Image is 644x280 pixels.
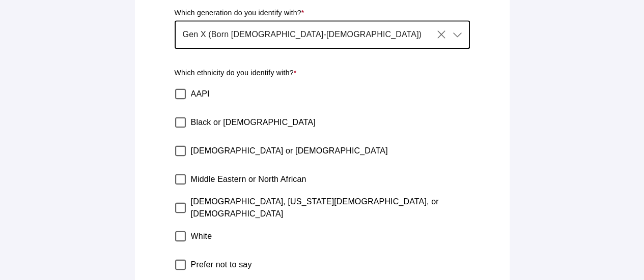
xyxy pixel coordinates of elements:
[191,222,212,251] label: White
[435,28,447,41] i: Clear
[191,194,470,222] label: [DEMOGRAPHIC_DATA], [US_STATE][DEMOGRAPHIC_DATA], or [DEMOGRAPHIC_DATA]
[175,68,470,78] p: Which ethnicity do you identify with?
[183,28,422,41] span: Gen X (Born [DEMOGRAPHIC_DATA]-[DEMOGRAPHIC_DATA])
[191,80,210,108] label: AAPI
[191,137,388,165] label: [DEMOGRAPHIC_DATA] or [DEMOGRAPHIC_DATA]
[191,165,306,194] label: Middle Eastern or North African
[191,251,252,279] label: Prefer not to say
[175,8,470,18] p: Which generation do you identify with?
[191,108,316,137] label: Black or [DEMOGRAPHIC_DATA]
